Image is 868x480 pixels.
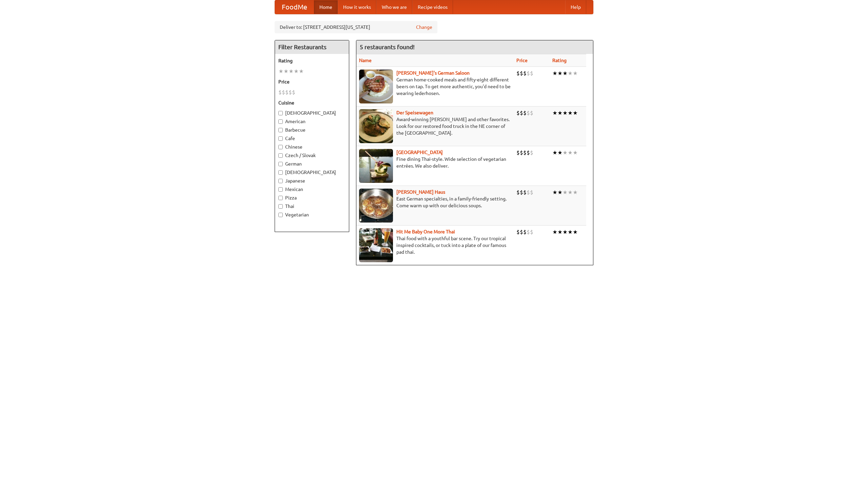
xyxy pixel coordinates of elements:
li: $ [523,189,527,196]
li: $ [523,109,527,117]
label: Pizza [278,194,346,201]
li: $ [523,228,527,236]
li: ★ [563,189,568,196]
li: $ [527,109,530,117]
li: $ [520,228,523,236]
input: Chinese [278,145,283,149]
a: Rating [552,58,567,63]
a: [GEOGRAPHIC_DATA] [396,150,443,155]
li: $ [520,189,523,196]
li: $ [527,149,530,156]
h4: Filter Restaurants [275,40,349,54]
a: [PERSON_NAME]'s German Saloon [396,70,470,76]
li: $ [520,149,523,156]
li: ★ [557,189,563,196]
li: ★ [568,228,573,236]
img: speisewagen.jpg [359,109,393,143]
li: ★ [563,149,568,156]
img: babythai.jpg [359,228,393,262]
li: ★ [573,70,578,77]
label: [DEMOGRAPHIC_DATA] [278,169,346,176]
label: Japanese [278,177,346,184]
li: $ [516,149,520,156]
li: ★ [299,68,304,75]
li: $ [530,189,533,196]
li: $ [530,70,533,77]
b: Der Speisewagen [396,110,433,115]
li: ★ [552,189,557,196]
img: satay.jpg [359,149,393,183]
li: ★ [557,70,563,77]
li: ★ [278,68,283,75]
li: $ [516,109,520,117]
h5: Cuisine [278,99,346,106]
li: $ [516,70,520,77]
input: American [278,119,283,124]
li: $ [292,89,295,96]
li: ★ [557,109,563,117]
li: $ [278,89,282,96]
a: [PERSON_NAME] Haus [396,189,445,195]
li: $ [530,228,533,236]
label: Czech / Slovak [278,152,346,159]
li: $ [516,189,520,196]
li: $ [527,189,530,196]
li: $ [282,89,285,96]
li: ★ [552,228,557,236]
li: ★ [557,228,563,236]
img: kohlhaus.jpg [359,189,393,223]
li: ★ [563,109,568,117]
a: How it works [338,0,376,14]
img: esthers.jpg [359,70,393,103]
li: $ [530,149,533,156]
label: Chinese [278,143,346,150]
li: $ [289,89,292,96]
p: German home-cooked meals and fifty-eight different beers on tap. To get more authentic, you'd nee... [359,76,511,97]
a: FoodMe [275,0,314,14]
li: ★ [568,70,573,77]
label: [DEMOGRAPHIC_DATA] [278,110,346,116]
div: Deliver to: [STREET_ADDRESS][US_STATE] [275,21,437,33]
label: German [278,160,346,167]
label: American [278,118,346,125]
input: Thai [278,204,283,209]
li: $ [285,89,289,96]
input: Mexican [278,187,283,192]
label: Mexican [278,186,346,193]
a: Hit Me Baby One More Thai [396,229,455,234]
input: Vegetarian [278,213,283,217]
li: ★ [289,68,294,75]
a: Home [314,0,338,14]
li: $ [516,228,520,236]
li: ★ [552,109,557,117]
li: ★ [563,70,568,77]
li: ★ [568,189,573,196]
a: Who we are [376,0,412,14]
li: ★ [552,70,557,77]
label: Barbecue [278,127,346,133]
li: ★ [568,109,573,117]
input: Cafe [278,136,283,141]
input: Czech / Slovak [278,153,283,158]
li: ★ [573,228,578,236]
a: Price [516,58,528,63]
input: Japanese [278,179,283,183]
ng-pluralize: 5 restaurants found! [360,44,415,50]
p: Thai food with a youthful bar scene. Try our tropical inspired cocktails, or tuck into a plate of... [359,235,511,255]
input: Barbecue [278,128,283,132]
li: $ [520,109,523,117]
li: ★ [573,149,578,156]
li: ★ [283,68,289,75]
li: ★ [573,189,578,196]
li: ★ [557,149,563,156]
li: ★ [294,68,299,75]
li: ★ [552,149,557,156]
label: Cafe [278,135,346,142]
a: Recipe videos [412,0,453,14]
h5: Rating [278,57,346,64]
li: $ [523,70,527,77]
input: German [278,162,283,166]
